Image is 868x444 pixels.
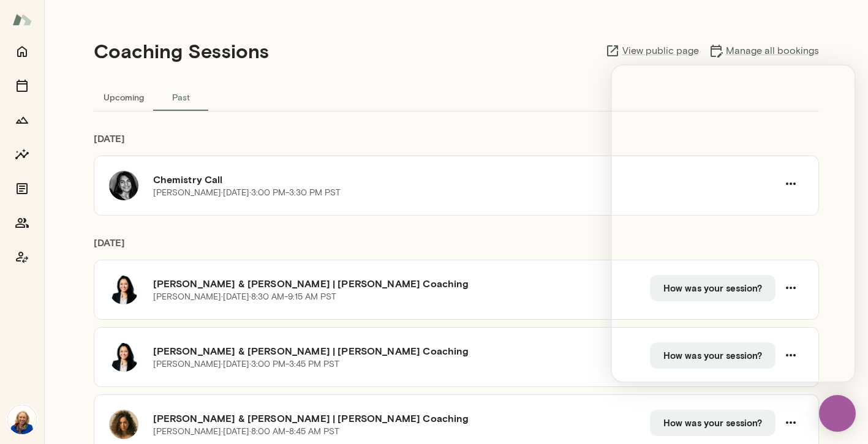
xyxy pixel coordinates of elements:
button: Past [154,82,209,111]
h6: Chemistry Call [153,172,778,187]
button: Sessions [10,73,34,98]
h4: Coaching Sessions [94,39,269,62]
button: Upcoming [94,82,154,111]
img: Cathy Wright [7,405,37,434]
p: [PERSON_NAME] · [DATE] · 8:30 AM-9:15 AM PST [153,291,336,303]
a: Manage all bookings [709,43,819,58]
button: Members [10,211,34,235]
h6: [DATE] [94,131,819,156]
a: View public page [605,43,699,58]
button: Coach app [10,245,34,269]
button: Documents [10,176,34,201]
button: Home [10,39,34,64]
button: How was your session? [650,410,776,435]
img: Mento [12,8,32,31]
h6: [PERSON_NAME] & [PERSON_NAME] | [PERSON_NAME] Coaching [153,411,650,426]
button: Growth Plan [10,108,34,132]
p: [PERSON_NAME] · [DATE] · 8:00 AM-8:45 AM PST [153,426,339,438]
div: basic tabs example [94,82,819,111]
h6: [DATE] [94,235,819,260]
p: [PERSON_NAME] · [DATE] · 3:00 PM-3:30 PM PST [153,187,341,199]
button: Insights [10,142,34,167]
h6: [PERSON_NAME] & [PERSON_NAME] | [PERSON_NAME] Coaching [153,344,650,358]
p: [PERSON_NAME] · [DATE] · 3:00 PM-3:45 PM PST [153,358,339,371]
h6: [PERSON_NAME] & [PERSON_NAME] | [PERSON_NAME] Coaching [153,276,650,291]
